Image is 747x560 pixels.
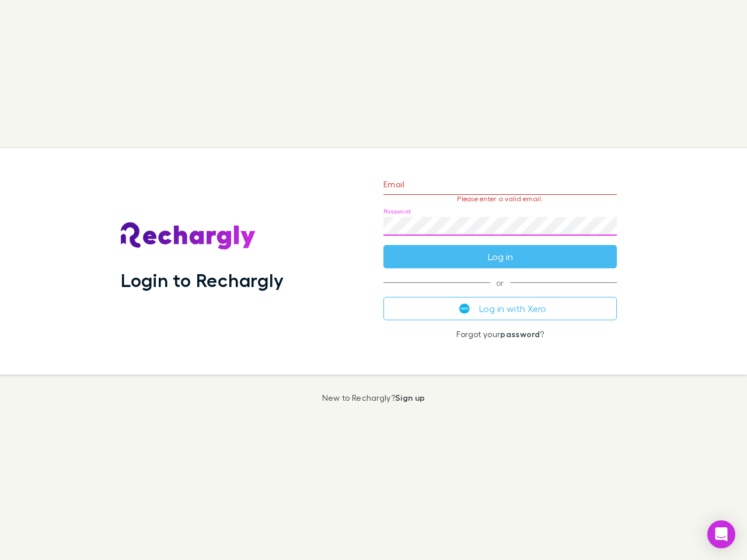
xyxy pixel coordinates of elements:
[322,393,425,402] p: New to Rechargly?
[707,520,735,548] div: Open Intercom Messenger
[383,245,617,268] button: Log in
[121,269,284,291] h1: Login to Rechargly
[121,222,256,250] img: Rechargly's Logo
[383,297,617,320] button: Log in with Xero
[459,303,470,314] img: Xero's logo
[383,195,617,203] p: Please enter a valid email.
[500,329,540,339] a: password
[383,330,617,339] p: Forgot your ?
[383,282,617,283] span: or
[383,207,411,216] label: Password
[395,393,425,402] a: Sign up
